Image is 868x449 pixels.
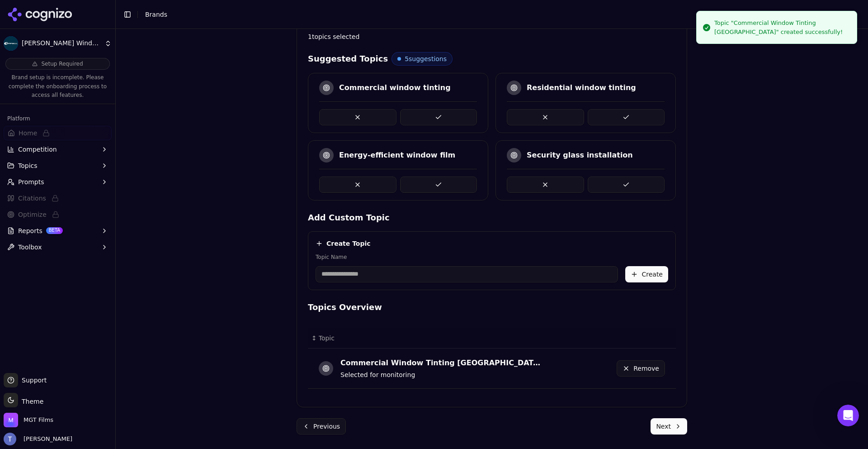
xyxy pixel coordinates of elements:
span: Theme [18,398,43,405]
span: Optimize [18,210,47,219]
button: Next [651,418,687,435]
p: Brand setup is incomplete. Please complete the onboarding process to access all features. [5,73,110,100]
button: Send a message… [155,293,170,307]
div: Security glass installation [527,150,633,161]
h4: Add Custom Topic [308,211,676,224]
div: Commercial window tinting [339,82,451,93]
span: BETA [46,227,63,234]
div: Can I start over again on MGT? [61,211,174,231]
button: Create [625,266,668,282]
div: Am I able to delete a brand and start over with Adding it? [40,57,166,75]
div: Tyler says… [7,52,174,88]
h1: Alp [44,5,56,11]
button: Start recording [57,296,65,304]
div: Residential window tinting [527,82,636,93]
span: Topic [319,334,335,343]
div: Can I start over again on MGT? [68,217,166,226]
span: Topics [18,161,38,170]
div: Am I able to delete a brand and start over with Adding it? [33,52,174,81]
span: Citations [18,194,46,203]
button: Competition [4,142,112,157]
span: Home [19,129,37,138]
button: Open user button [4,433,72,445]
button: Toolbox [4,240,112,254]
div: Topic "Commercial Window Tinting [GEOGRAPHIC_DATA]" created successfully! [714,19,849,36]
span: Reports [18,226,42,235]
img: MGT Films [4,413,18,427]
div: Close [159,4,175,20]
div: You’ll get replies here and in your email: ✉️ [14,93,141,129]
span: [PERSON_NAME] [20,435,72,443]
b: Alp [59,167,69,173]
div: Tyler says… [7,211,174,239]
span: 1 topics selected [308,32,359,41]
button: Emoji picker [28,296,36,304]
div: Alp says… [7,239,174,287]
span: Setup Required [41,60,83,67]
span: Support [18,376,47,385]
p: Active in the last 15m [44,11,108,20]
div: Energy-efficient window film [339,150,455,161]
div: Our usual reply time 🕒 [14,134,141,151]
nav: breadcrumb [145,10,843,19]
button: ReportsBETA [4,224,112,238]
div: Data table [308,328,676,389]
button: Remove [617,360,665,377]
div: Platform [4,111,112,126]
div: You’ll get replies here and in your email:✉️[EMAIL_ADDRESS][DOMAIN_NAME]Our usual reply time🕒A fe... [7,88,148,157]
div: Of course! I just deleted MGT for you, so feel free to start again!Alp • 1h ago [7,239,148,267]
div: Alp • 1h ago [14,269,49,274]
button: Prompts [4,175,112,189]
b: A few minutes [22,143,73,150]
button: Upload attachment [14,296,21,304]
div: Of course! I just deleted MGT for you, so feel free to start again! [14,244,141,262]
b: [EMAIL_ADDRESS][DOMAIN_NAME] [14,111,86,128]
div: joined the conversation [59,166,134,174]
span: Competition [18,145,57,154]
button: Home [142,4,159,21]
button: Gif picker [43,296,50,304]
button: go back [6,4,23,21]
div: yes! [7,185,35,205]
div: yes! [14,190,28,199]
div: Commercial Window Tinting [GEOGRAPHIC_DATA] [340,358,542,368]
span: 5 suggestions [405,54,447,63]
img: Profile image for Alp [26,5,40,19]
button: Topics [4,158,112,173]
div: Alp says… [7,185,174,212]
label: Topic Name [316,253,618,261]
h4: Suggested Topics [308,53,388,65]
span: [PERSON_NAME] Window Film [22,39,101,48]
span: MGT Films [24,416,53,424]
th: Topic [308,328,549,349]
div: Alp says… [7,164,174,185]
div: Selected for monitoring [340,370,542,379]
img: Tyler Newman [4,433,16,445]
textarea: Message… [8,277,173,293]
iframe: Intercom live chat [837,405,859,426]
span: Prompts [18,177,44,186]
div: Cognie says… [7,88,174,164]
button: Open organization switcher [4,413,53,427]
h4: Topics Overview [308,301,676,314]
button: Previous [297,418,346,435]
div: ↕Topic [311,334,545,343]
img: Campbell Window Film [4,36,18,51]
h4: Create Topic [326,239,371,248]
span: Toolbox [18,243,42,252]
img: Profile image for Alp [47,165,57,174]
span: Brands [145,11,167,18]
